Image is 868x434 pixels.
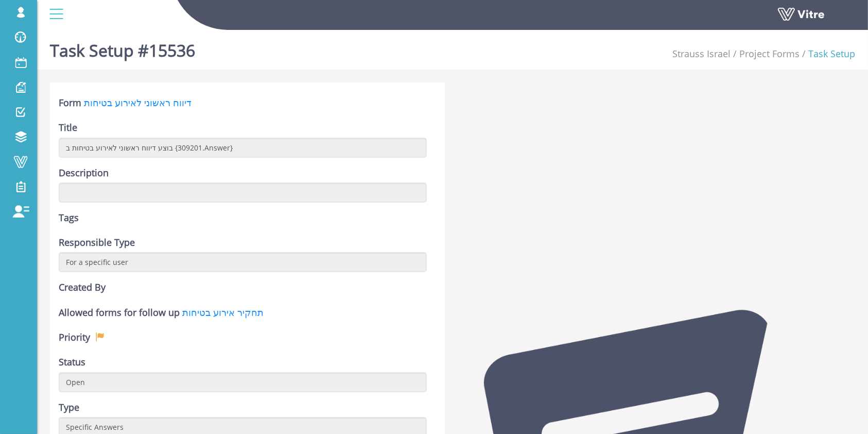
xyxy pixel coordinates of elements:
a: Strauss Israel [672,47,731,60]
label: Created By [59,280,106,294]
li: Task Setup [800,46,855,61]
label: Allowed forms for follow up [59,305,180,320]
label: Priority [59,330,90,344]
label: Status [59,355,85,369]
label: Description [59,165,109,180]
label: Tags [59,210,79,225]
a: דיווח ראשוני לאירוע בטיחות [84,96,192,109]
h1: Task Setup #15536 [50,26,195,70]
label: Title [59,120,77,135]
label: Type [59,400,79,414]
a: Project Forms [739,47,800,60]
label: Form [59,95,81,110]
label: Responsible Type [59,235,135,249]
a: תחקיר אירוע בטיחות [182,306,264,319]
